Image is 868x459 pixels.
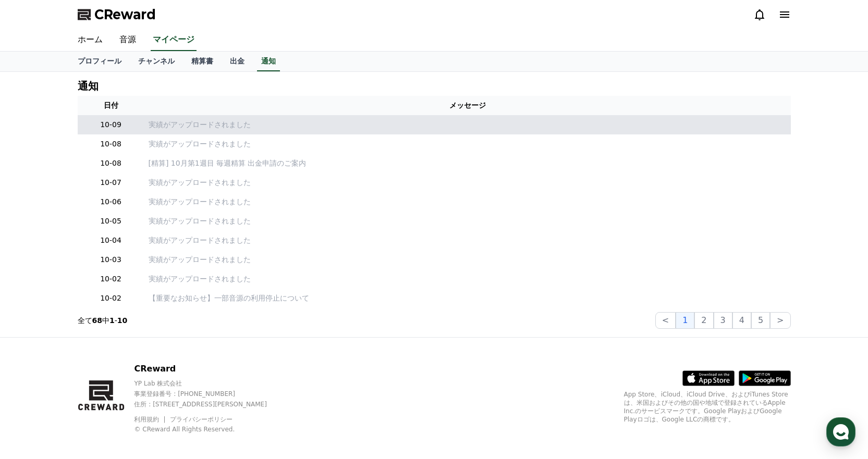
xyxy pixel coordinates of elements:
[149,254,787,265] a: 実績がアップロードされました
[170,416,233,423] a: プライバシーポリシー
[82,235,140,246] p: 10-04
[149,293,787,304] a: 【重要なお知らせ】一部音源の利用停止について
[82,196,140,207] p: 10-06
[111,29,144,51] a: 音源
[257,52,280,71] a: 通知
[154,346,180,354] span: Settings
[714,312,732,329] button: 3
[134,379,285,388] p: YP Lab 株式会社
[732,312,751,329] button: 4
[222,52,253,71] a: 出金
[69,330,135,356] a: Messages
[82,216,140,227] p: 10-05
[751,312,770,329] button: 5
[149,139,787,150] a: 実績がアップロードされました
[94,6,156,23] span: CReward
[770,312,790,329] button: >
[149,216,787,227] a: 実績がアップロードされました
[149,177,787,188] a: 実績がアップロードされました
[78,80,99,92] h4: 通知
[92,316,102,325] strong: 68
[87,346,117,355] span: Messages
[117,316,127,325] strong: 10
[82,293,140,304] p: 10-02
[82,119,140,130] p: 10-09
[134,425,285,433] p: © CReward All Rights Reserved.
[134,416,167,423] a: 利用規約
[149,158,787,169] a: [精算] 10月第1週目 毎週精算 出金申請のご案内
[676,312,694,329] button: 1
[149,119,787,130] a: 実績がアップロードされました
[69,52,130,71] a: プロフィール
[135,330,200,356] a: Settings
[151,29,197,51] a: マイページ
[3,330,69,356] a: Home
[130,52,183,71] a: チャンネル
[82,139,140,150] p: 10-08
[134,390,285,398] p: 事業登録番号 : [PHONE_NUMBER]
[82,274,140,284] p: 10-02
[82,158,140,169] p: 10-08
[69,29,111,51] a: ホーム
[82,254,140,265] p: 10-03
[149,196,787,207] a: 実績がアップロードされました
[144,96,791,115] th: メッセージ
[149,274,787,284] a: 実績がアップロードされました
[109,316,115,325] strong: 1
[183,52,222,71] a: 精算書
[78,96,144,115] th: 日付
[78,6,156,23] a: CReward
[27,346,45,354] span: Home
[624,390,791,424] p: App Store、iCloud、iCloud Drive、およびiTunes Storeは、米国およびその他の国や地域で登録されているApple Inc.のサービスマークです。Google P...
[134,400,285,408] p: 住所 : [STREET_ADDRESS][PERSON_NAME]
[694,312,713,329] button: 2
[149,235,787,246] a: 実績がアップロードされました
[655,312,676,329] button: <
[134,363,285,375] p: CReward
[82,177,140,188] p: 10-07
[78,315,128,326] p: 全て 中 -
